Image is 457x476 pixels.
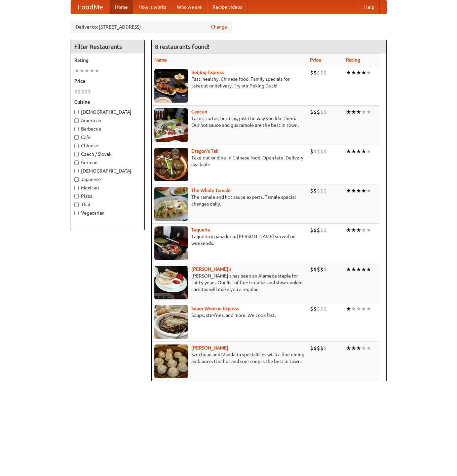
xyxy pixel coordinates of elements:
[366,226,371,234] li: ★
[154,69,188,103] img: beijing.jpg
[133,0,172,14] a: How it works
[320,305,323,313] li: $
[74,127,79,131] input: Barbecue
[313,187,317,194] li: $
[78,88,81,95] li: $
[89,67,94,74] li: ★
[366,266,371,273] li: ★
[351,108,356,116] li: ★
[310,226,313,234] li: $
[74,169,79,173] input: [DEMOGRAPHIC_DATA]
[154,266,188,299] img: pedros.jpg
[310,266,313,273] li: $
[79,67,84,74] li: ★
[84,67,89,74] li: ★
[317,187,320,194] li: $
[154,187,188,221] img: wholetamale.jpg
[361,69,366,76] li: ★
[310,305,313,313] li: $
[317,148,320,155] li: $
[154,305,188,339] img: superwonton.jpg
[191,227,210,232] a: Taqueria
[74,168,141,174] label: [DEMOGRAPHIC_DATA]
[310,57,321,63] a: Price
[346,266,351,273] li: ★
[351,187,356,194] li: ★
[191,70,224,75] a: Beijing Express
[74,88,78,95] li: $
[172,0,207,14] a: Who we are
[361,344,366,352] li: ★
[320,344,323,352] li: $
[361,148,366,155] li: ★
[74,203,79,207] input: Thai
[346,187,351,194] li: ★
[346,344,351,352] li: ★
[323,344,327,352] li: $
[361,226,366,234] li: ★
[191,148,219,154] a: Dragon's Tail
[323,266,327,273] li: $
[346,69,351,76] li: ★
[154,57,167,63] a: Name
[154,115,305,129] p: Tacos, tortas, burritos, just the way you like them. Our hot sauce and guacamole are the best in ...
[317,344,320,352] li: $
[356,108,361,116] li: ★
[74,110,79,114] input: [DEMOGRAPHIC_DATA]
[323,69,327,76] li: $
[356,344,361,352] li: ★
[71,21,232,33] div: Deliver to: [STREET_ADDRESS]
[323,305,327,313] li: $
[74,193,141,199] label: Pizza
[191,345,228,351] a: [PERSON_NAME]
[351,148,356,155] li: ★
[74,99,141,105] h5: Cuisine
[356,305,361,313] li: ★
[320,69,323,76] li: $
[81,88,84,95] li: $
[366,187,371,194] li: ★
[351,69,356,76] li: ★
[74,176,141,183] label: Japanese
[361,305,366,313] li: ★
[74,201,141,208] label: Thai
[317,226,320,234] li: $
[88,88,91,95] li: $
[74,109,141,115] label: [DEMOGRAPHIC_DATA]
[346,57,360,63] a: Rating
[191,266,231,272] a: [PERSON_NAME]'s
[74,151,141,157] label: Czech / Slovak
[211,24,227,30] a: Change
[74,125,141,132] label: Barbecue
[366,148,371,155] li: ★
[313,305,317,313] li: $
[74,134,141,141] label: Cafe
[74,135,79,140] input: Cafe
[351,344,356,352] li: ★
[356,187,361,194] li: ★
[317,305,320,313] li: $
[154,108,188,142] img: cancun.jpg
[313,226,317,234] li: $
[313,344,317,352] li: $
[310,187,313,194] li: $
[351,305,356,313] li: ★
[154,233,305,247] p: Taqueria y panaderia. [PERSON_NAME] served on weekends.
[346,148,351,155] li: ★
[323,226,327,234] li: $
[74,57,141,64] h5: Rating
[191,109,207,114] a: Cancun
[351,266,356,273] li: ★
[74,211,79,215] input: Vegetarian
[346,226,351,234] li: ★
[74,118,79,123] input: American
[191,188,231,193] a: The Whole Tamale
[366,305,371,313] li: ★
[310,69,313,76] li: $
[361,266,366,273] li: ★
[310,148,313,155] li: $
